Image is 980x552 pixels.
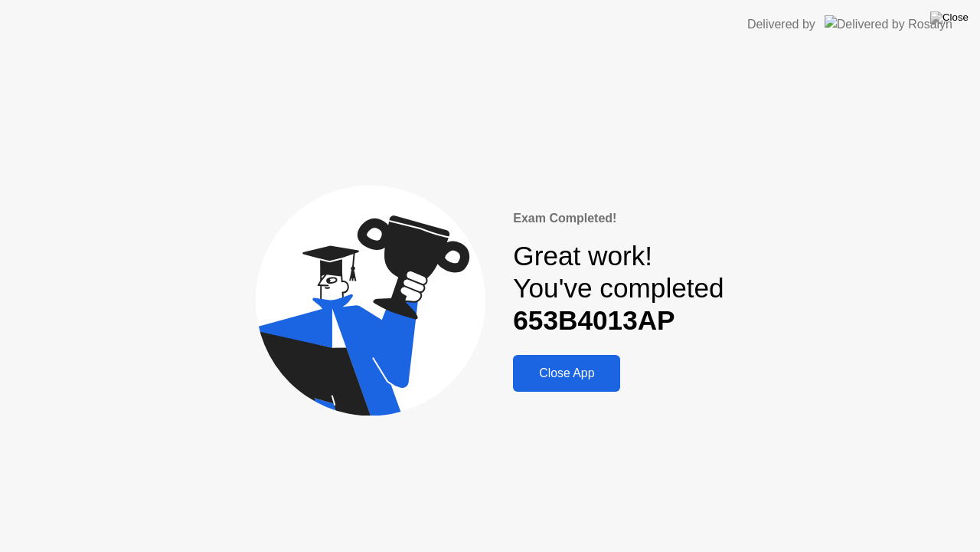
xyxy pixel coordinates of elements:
div: Exam Completed! [513,209,724,228]
div: Delivered by [747,15,815,34]
img: Close [930,11,969,24]
div: Close App [518,366,616,380]
button: Close App [513,355,620,392]
div: Great work! You've completed [513,240,724,337]
img: Delivered by Rosalyn [825,15,952,33]
b: 653B4013AP [513,305,675,335]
